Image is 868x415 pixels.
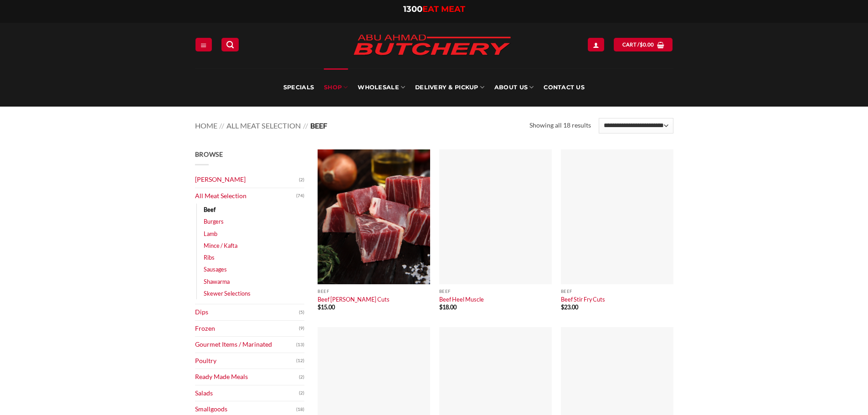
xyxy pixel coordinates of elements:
[318,289,430,294] p: Beef
[195,121,217,130] a: Home
[204,204,216,215] a: Beef
[324,68,348,107] a: SHOP
[439,303,457,311] bdi: 18.00
[219,121,224,130] span: //
[561,303,578,311] bdi: 23.00
[358,68,405,107] a: Wholesale
[318,296,390,303] a: Beef [PERSON_NAME] Cuts
[640,41,643,49] span: $
[345,28,519,63] img: Abu Ahmad Butchery
[529,120,591,131] p: Showing all 18 results
[204,228,217,240] a: Lamb
[299,322,304,335] span: (9)
[204,287,251,299] a: Skewer Selections
[403,4,422,14] span: 1300
[195,337,296,353] a: Gourmet Items / Marinated
[299,173,304,187] span: (2)
[599,118,673,133] select: Shop order
[439,296,484,303] a: Beef Heel Muscle
[561,303,564,311] span: $
[296,354,304,368] span: (12)
[588,38,604,51] a: Login
[439,289,552,294] p: Beef
[221,38,239,51] a: Search
[422,4,465,14] span: EAT MEAT
[204,240,237,251] a: Mince / Kafta
[640,41,654,47] bdi: 0.00
[195,385,299,401] a: Salads
[415,68,484,107] a: Delivery & Pickup
[283,68,314,107] a: Specials
[226,121,301,130] a: All Meat Selection
[296,338,304,352] span: (13)
[296,189,304,203] span: (74)
[195,172,299,188] a: [PERSON_NAME]
[318,303,335,311] bdi: 15.00
[204,263,227,275] a: Sausages
[195,150,223,158] span: Browse
[622,41,654,49] span: Cart /
[195,304,299,320] a: Dips
[299,386,304,400] span: (2)
[403,4,465,14] a: 1300EAT MEAT
[310,121,327,130] span: Beef
[614,38,673,51] a: View cart
[195,353,296,369] a: Poultry
[204,276,230,287] a: Shawarma
[204,251,215,263] a: Ribs
[195,188,296,204] a: All Meat Selection
[195,369,299,385] a: Ready Made Meals
[195,38,212,51] a: Menu
[561,149,673,284] img: Beef Stir Fry Cuts
[439,149,552,284] img: Beef Heel Muscle
[439,303,442,311] span: $
[299,306,304,319] span: (5)
[195,321,299,337] a: Frozen
[561,296,605,303] a: Beef Stir Fry Cuts
[204,215,224,227] a: Burgers
[303,121,308,130] span: //
[544,68,585,107] a: Contact Us
[318,303,321,311] span: $
[494,68,534,107] a: About Us
[299,370,304,384] span: (2)
[561,289,673,294] p: Beef
[318,149,430,284] img: Beef Curry Cuts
